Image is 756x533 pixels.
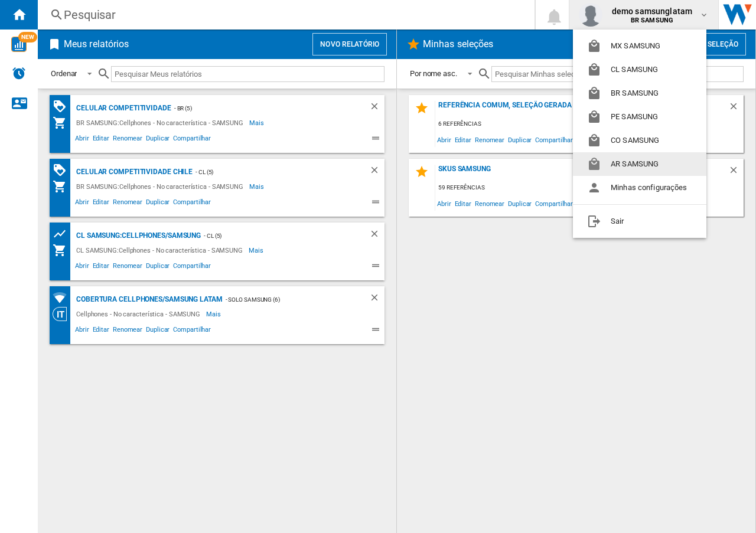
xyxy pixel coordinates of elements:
button: Minhas configurações [573,176,706,200]
button: CL SAMSUNG [573,58,706,81]
button: PE SAMSUNG [573,105,706,129]
button: CO SAMSUNG [573,129,706,152]
button: BR SAMSUNG [573,81,706,105]
button: Sair [573,210,706,233]
button: AR SAMSUNG [573,152,706,176]
button: MX SAMSUNG [573,34,706,58]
